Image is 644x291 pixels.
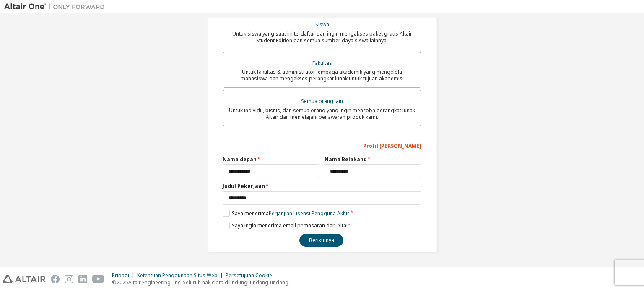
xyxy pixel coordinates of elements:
[92,275,104,283] img: youtube.svg
[363,142,421,149] font: Profil [PERSON_NAME]
[223,183,265,190] font: Judul Pekerjaan
[309,237,334,244] font: Berikutnya
[229,107,415,121] font: Untuk individu, bisnis, dan semua orang yang ingin mencoba perangkat lunak Altair dan menjelajahi...
[241,68,404,82] font: Untuk fakultas & administrator lembaga akademik yang mengelola mahasiswa dan mengakses perangkat ...
[3,275,46,283] img: altair_logo.svg
[226,272,272,279] font: Persetujuan Cookie
[137,272,218,279] font: Ketentuan Penggunaan Situs Web
[51,275,60,283] img: facebook.svg
[301,98,343,105] font: Semua orang lain
[223,156,257,163] font: Nama depan
[312,59,332,67] font: Fakultas
[232,210,269,217] font: Saya menerima
[315,21,329,28] font: Siswa
[4,3,109,11] img: Altair Satu
[299,234,343,247] button: Berikutnya
[112,272,129,279] font: Pribadi
[65,275,73,283] img: instagram.svg
[112,279,117,286] font: ©
[325,156,367,163] font: Nama Belakang
[232,30,412,44] font: Untuk siswa yang saat ini terdaftar dan ingin mengakses paket gratis Altair Student Edition dan s...
[269,210,349,217] font: Perjanjian Lisensi Pengguna Akhir
[128,279,290,286] font: Altair Engineering, Inc. Seluruh hak cipta dilindungi undang-undang.
[78,275,87,283] img: linkedin.svg
[117,279,128,286] font: 2025
[232,222,350,229] font: Saya ingin menerima email pemasaran dari Altair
